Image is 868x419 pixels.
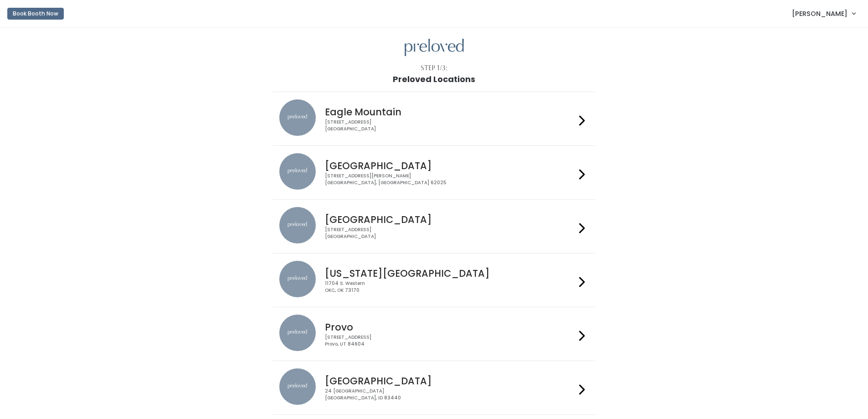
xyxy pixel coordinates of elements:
img: preloved location [279,207,316,243]
img: preloved location [279,368,316,405]
a: preloved location [GEOGRAPHIC_DATA] [STREET_ADDRESS][PERSON_NAME][GEOGRAPHIC_DATA], [GEOGRAPHIC_D... [279,153,589,192]
div: [STREET_ADDRESS] Provo, UT 84604 [325,334,575,347]
a: preloved location [GEOGRAPHIC_DATA] [STREET_ADDRESS][GEOGRAPHIC_DATA] [279,207,589,246]
h4: [GEOGRAPHIC_DATA] [325,376,575,386]
h4: [US_STATE][GEOGRAPHIC_DATA] [325,268,575,279]
img: preloved location [279,153,316,190]
button: Book Booth Now [7,8,64,20]
div: 24 [GEOGRAPHIC_DATA] [GEOGRAPHIC_DATA], ID 83440 [325,388,575,401]
h4: Eagle Mountain [325,107,575,117]
div: [STREET_ADDRESS] [GEOGRAPHIC_DATA] [325,119,575,132]
h4: Provo [325,322,575,332]
div: [STREET_ADDRESS] [GEOGRAPHIC_DATA] [325,227,575,240]
h1: Preloved Locations [393,75,475,84]
div: Step 1/3: [421,63,447,73]
a: Book Booth Now [7,4,64,24]
h4: [GEOGRAPHIC_DATA] [325,160,575,171]
a: preloved location Eagle Mountain [STREET_ADDRESS][GEOGRAPHIC_DATA] [279,99,589,138]
a: [PERSON_NAME] [783,4,864,23]
img: preloved logo [405,39,464,57]
img: preloved location [279,99,316,136]
div: 11704 S. Western OKC, OK 73170 [325,280,575,294]
a: preloved location [GEOGRAPHIC_DATA] 24 [GEOGRAPHIC_DATA][GEOGRAPHIC_DATA], ID 83440 [279,368,589,407]
span: [PERSON_NAME] [792,9,847,19]
img: preloved location [279,315,316,351]
a: preloved location [US_STATE][GEOGRAPHIC_DATA] 11704 S. WesternOKC, OK 73170 [279,261,589,300]
a: preloved location Provo [STREET_ADDRESS]Provo, UT 84604 [279,315,589,353]
h4: [GEOGRAPHIC_DATA] [325,214,575,225]
div: [STREET_ADDRESS][PERSON_NAME] [GEOGRAPHIC_DATA], [GEOGRAPHIC_DATA] 62025 [325,173,575,186]
img: preloved location [279,261,316,297]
